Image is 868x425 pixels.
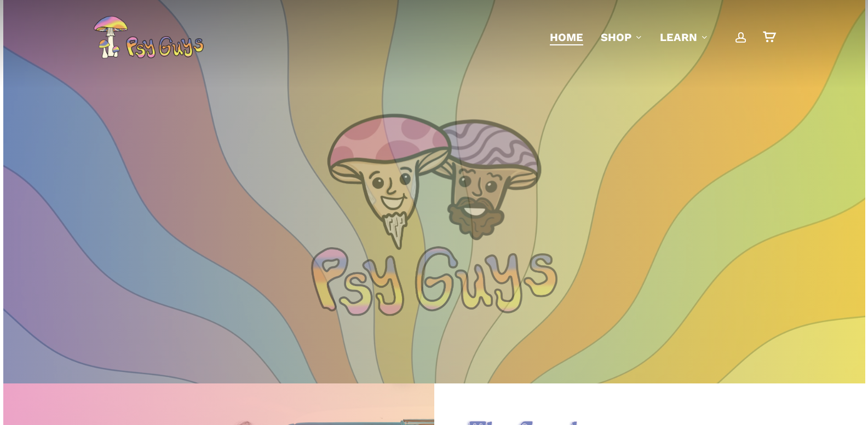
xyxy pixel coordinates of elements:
[325,99,544,263] img: PsyGuys Heads Logo
[550,30,583,45] a: Home
[601,31,631,44] span: Shop
[660,31,697,44] span: Learn
[601,30,642,45] a: Shop
[311,247,557,316] img: Psychedelic PsyGuys Text Logo
[660,30,708,45] a: Learn
[550,31,583,44] span: Home
[93,15,204,59] img: PsyGuys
